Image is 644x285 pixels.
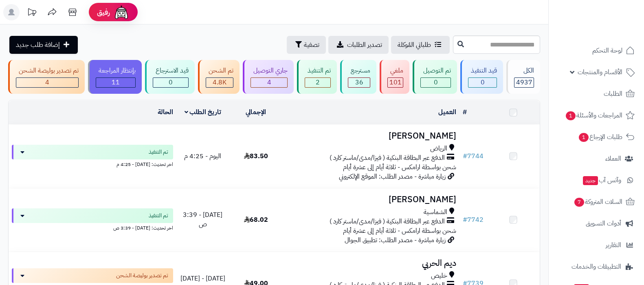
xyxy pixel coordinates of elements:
span: 36 [355,77,363,87]
div: تم الشحن [206,66,233,75]
a: الحالة [158,107,173,117]
a: الكل4937 [505,60,542,94]
div: مسترجع [348,66,370,75]
a: تحديثات المنصة [22,4,42,22]
span: السلات المتروكة [574,196,622,208]
span: شحن بواسطة ارامكس - ثلاثة أيام إلى عشرة أيام [343,226,456,236]
span: 7 [574,198,584,207]
span: اليوم - 4:25 م [184,151,221,161]
a: الطلبات [554,84,639,104]
div: 101 [388,78,403,87]
h3: [PERSON_NAME] [286,131,456,141]
a: إضافة طلب جديد [9,36,78,54]
div: 2 [305,78,330,87]
a: تم التنفيذ 2 [295,60,338,94]
a: ملغي 101 [378,60,411,94]
a: طلبات الإرجاع1 [554,127,639,147]
a: طلباتي المُوكلة [391,36,450,54]
span: الرياض [430,144,447,153]
h3: ديم الحربي [286,258,456,268]
a: السلات المتروكة7 [554,192,639,212]
div: 4 [251,78,287,87]
span: زيارة مباشرة - مصدر الطلب: الموقع الإلكتروني [339,172,446,181]
div: الكل [514,66,534,75]
a: لوحة التحكم [554,41,639,60]
a: التطبيقات والخدمات [554,257,639,276]
span: الأقسام والمنتجات [578,66,622,78]
span: # [463,151,467,161]
a: تاريخ الطلب [185,107,222,117]
span: [DATE] - 3:39 ص [183,210,222,229]
a: #7742 [463,215,484,225]
span: خليص [431,271,447,281]
a: العميل [438,107,456,117]
div: 0 [421,78,451,87]
span: وآتس آب [582,175,621,186]
span: تم التنفيذ [149,148,168,156]
span: الدفع عبر البطاقة البنكية ( فيزا/مدى/ماستر كارد ) [330,217,445,226]
span: العملاء [605,153,621,164]
span: شحن بواسطة ارامكس - ثلاثة أيام إلى عشرة أيام [343,162,456,172]
div: 11 [96,78,135,87]
a: أدوات التسويق [554,214,639,233]
a: المراجعات والأسئلة1 [554,106,639,125]
span: 4.8K [213,77,226,87]
span: طلبات الإرجاع [578,131,622,143]
span: 1 [579,133,589,142]
a: تم الشحن 4.8K [196,60,241,94]
a: العملاء [554,149,639,168]
a: الإجمالي [246,107,266,117]
span: التقارير [606,239,621,251]
span: المراجعات والأسئلة [565,110,622,121]
span: 4 [267,77,271,87]
div: 0 [468,78,497,87]
a: جاري التوصيل 4 [241,60,295,94]
span: جديد [583,176,598,185]
div: تم تصدير بوليصة الشحن [16,66,79,75]
span: 83.50 [244,151,268,161]
span: تصفية [304,40,319,50]
a: التقارير [554,235,639,255]
span: الدفع عبر البطاقة البنكية ( فيزا/مدى/ماستر كارد ) [330,153,445,163]
div: جاري التوصيل [251,66,288,75]
span: 1 [566,111,576,120]
span: 4 [45,77,49,87]
a: بإنتظار المراجعة 11 [86,60,143,94]
span: 0 [434,77,438,87]
a: قيد الاسترجاع 0 [143,60,196,94]
span: 2 [316,77,320,87]
span: زيارة مباشرة - مصدر الطلب: تطبيق الجوال [345,235,446,245]
h3: [PERSON_NAME] [286,195,456,204]
span: لوحة التحكم [592,45,622,56]
div: 36 [348,78,370,87]
div: 0 [153,78,188,87]
span: 11 [112,77,120,87]
a: مسترجع 36 [338,60,378,94]
span: تم التنفيذ [149,212,168,220]
span: الطلبات [604,88,622,99]
div: 4778 [206,78,233,87]
button: تصفية [287,36,326,54]
span: طلباتي المُوكلة [398,40,431,50]
a: قيد التنفيذ 0 [459,60,505,94]
a: #7744 [463,151,484,161]
span: 0 [481,77,485,87]
a: # [463,107,467,117]
a: تم التوصيل 0 [411,60,459,94]
div: اخر تحديث: [DATE] - 3:39 ص [12,223,173,232]
span: 4937 [516,77,532,87]
div: تم التنفيذ [305,66,331,75]
span: 68.02 [244,215,268,225]
div: قيد التنفيذ [468,66,497,75]
span: الشماسية [424,208,447,217]
div: 4 [16,78,78,87]
div: ملغي [387,66,403,75]
img: ai-face.png [113,4,130,20]
span: أدوات التسويق [586,218,621,229]
span: تم تصدير بوليصة الشحن [116,272,168,280]
div: بإنتظار المراجعة [96,66,136,75]
span: تصدير الطلبات [347,40,382,50]
span: التطبيقات والخدمات [571,261,621,272]
span: 101 [389,77,402,87]
div: اخر تحديث: [DATE] - 4:25 م [12,159,173,168]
